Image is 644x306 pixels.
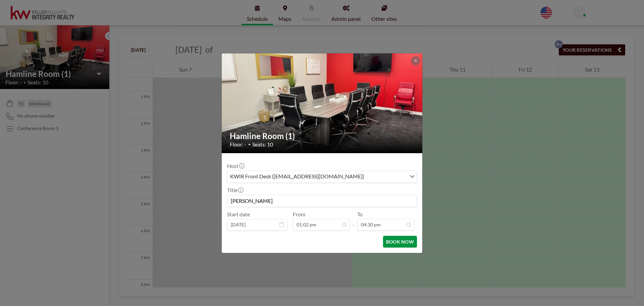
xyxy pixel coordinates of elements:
[230,131,415,141] h2: Hamline Room (1)
[227,187,243,193] label: Title
[353,213,355,228] span: -
[222,28,423,179] img: 537.jpg
[227,171,417,182] div: Search for option
[366,172,406,181] input: Search for option
[293,211,305,218] label: From
[227,163,244,169] label: Host
[229,172,366,181] span: KWIR Front Desk ([EMAIL_ADDRESS][DOMAIN_NAME])
[227,211,250,218] label: Start date
[230,141,247,148] span: Floor: -
[357,211,363,218] label: To
[252,141,273,148] span: Seats: 10
[227,195,417,207] input: KWIR's reservation
[383,236,417,248] button: BOOK NOW
[248,142,251,147] span: •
